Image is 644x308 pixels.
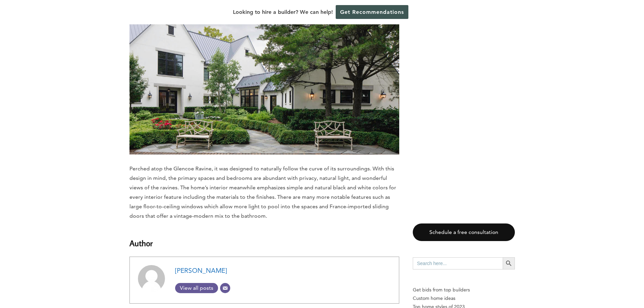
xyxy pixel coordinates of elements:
img: Adam Scharf [138,265,165,292]
input: Search here... [413,257,503,269]
a: [PERSON_NAME] [175,267,227,275]
span: View all posts [175,285,218,291]
svg: Search [505,260,512,267]
h3: Author [129,229,399,249]
p: Get bids from top builders [413,286,515,294]
a: Schedule a free consultation [413,223,515,241]
iframe: Drift Widget Chat Controller [514,259,636,300]
span: Perched atop the Glencoe Ravine, it was designed to naturally follow the curve of its surrounding... [129,3,399,219]
a: Email [220,283,230,293]
a: Get Recommendations [336,5,408,19]
a: View all posts [175,283,218,293]
a: Custom home ideas [413,294,515,303]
